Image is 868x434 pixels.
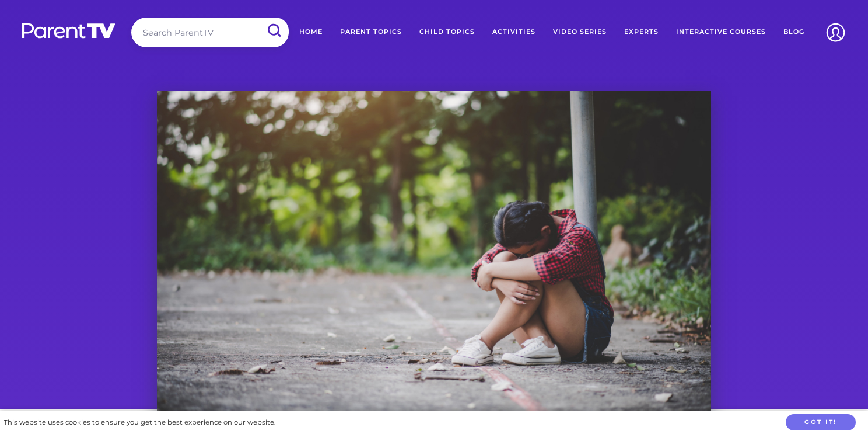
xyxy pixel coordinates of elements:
[20,22,117,39] img: parenttv-logo-white.4c85aaf.svg
[615,18,667,47] a: Experts
[411,18,484,47] a: Child Topics
[786,414,856,431] button: Got it!
[131,18,289,47] input: Search ParentTV
[3,416,275,429] div: This website uses cookies to ensure you get the best experience on our website.
[290,18,331,47] a: Home
[331,18,411,47] a: Parent Topics
[544,18,615,47] a: Video Series
[258,18,289,44] input: Submit
[821,18,850,47] img: Account
[484,18,544,47] a: Activities
[775,18,813,47] a: Blog
[667,18,775,47] a: Interactive Courses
